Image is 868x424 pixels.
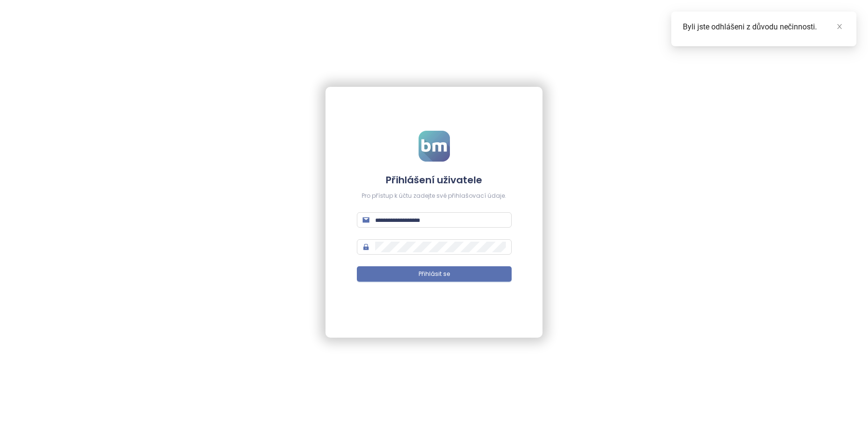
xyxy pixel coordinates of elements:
[836,23,843,30] span: close
[357,173,512,187] h4: Přihlášení uživatele
[357,266,512,282] button: Přihlásit se
[357,191,512,201] div: Pro přístup k účtu zadejte své přihlašovací údaje.
[419,131,450,162] img: logo
[363,217,369,223] span: mail
[419,270,450,279] span: Přihlásit se
[363,244,369,250] span: lock
[683,21,845,33] div: Byli jste odhlášeni z důvodu nečinnosti.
